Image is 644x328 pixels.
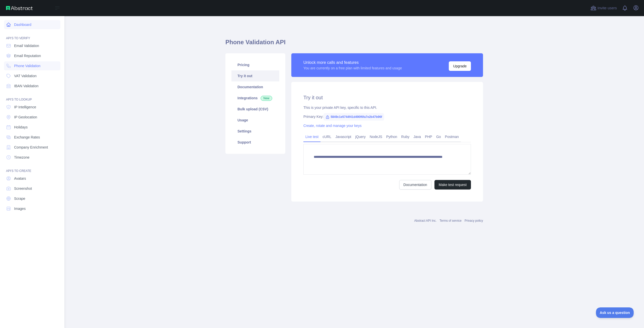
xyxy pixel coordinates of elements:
[303,94,471,101] h2: Try it out
[434,180,471,190] button: Make test request
[368,133,384,141] a: NodeJS
[414,219,437,222] a: Abstract API Inc.
[231,92,279,104] a: Integrations New
[261,96,272,101] span: New
[231,137,279,148] a: Support
[4,174,60,183] a: Avatars
[597,5,617,11] span: Invite users
[303,114,471,119] div: Primary Key:
[399,180,431,190] a: Documentation
[14,206,26,211] span: Images
[589,4,618,12] button: Invite users
[434,133,443,141] a: Go
[449,61,471,71] button: Upgrade
[4,153,60,162] a: Timezone
[596,307,634,318] iframe: Toggle Customer Support
[14,63,41,68] span: Phone Validation
[4,133,60,142] a: Exchange Rates
[14,176,26,181] span: Avatars
[399,133,412,141] a: Ruby
[4,194,60,203] a: Scrape
[14,135,40,140] span: Exchange Rates
[14,73,36,78] span: VAT Validation
[231,126,279,137] a: Settings
[303,60,402,66] div: Unlock more calls and features
[303,66,402,71] div: You are currently on a free plan with limited features and usage
[14,155,29,160] span: Timezone
[4,30,60,40] div: API'S TO VERIFY
[4,113,60,122] a: IP Geolocation
[4,123,60,132] a: Holidays
[6,6,33,10] img: Abstract API
[4,61,60,70] a: Phone Validation
[303,105,471,110] div: This is your private API key, specific to this API.
[4,81,60,90] a: IBAN Validation
[231,115,279,126] a: Usage
[4,184,60,193] a: Screenshot
[443,133,461,141] a: Postman
[333,133,353,141] a: Javascript
[14,43,39,48] span: Email Validation
[231,59,279,70] a: Pricing
[14,145,48,150] span: Company Enrichment
[231,70,279,81] a: Try it out
[4,20,60,29] a: Dashboard
[14,125,28,130] span: Holidays
[231,104,279,115] a: Bulk upload (CSV)
[303,124,361,128] a: Create, rotate and manage your keys
[14,115,37,120] span: IP Geolocation
[353,133,368,141] a: jQuery
[320,133,333,141] a: cURL
[14,53,41,58] span: Email Reputation
[423,133,434,141] a: PHP
[4,143,60,152] a: Company Enrichment
[4,204,60,213] a: Images
[225,38,483,50] h1: Phone Validation API
[14,186,32,191] span: Screenshot
[14,83,38,88] span: IBAN Validation
[324,113,384,121] span: 5849c1e5744f41d490f6fa7e2b47b96f
[14,105,36,110] span: IP Intelligence
[4,71,60,80] a: VAT Validation
[4,163,60,173] div: API'S TO CREATE
[4,103,60,112] a: IP Intelligence
[14,196,25,201] span: Scrape
[384,133,399,141] a: Python
[231,81,279,92] a: Documentation
[4,51,60,60] a: Email Reputation
[303,133,320,141] a: Live test
[4,41,60,50] a: Email Validation
[439,219,461,222] a: Terms of service
[4,91,60,102] div: API'S TO LOOKUP
[412,133,423,141] a: Java
[465,219,483,222] a: Privacy policy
